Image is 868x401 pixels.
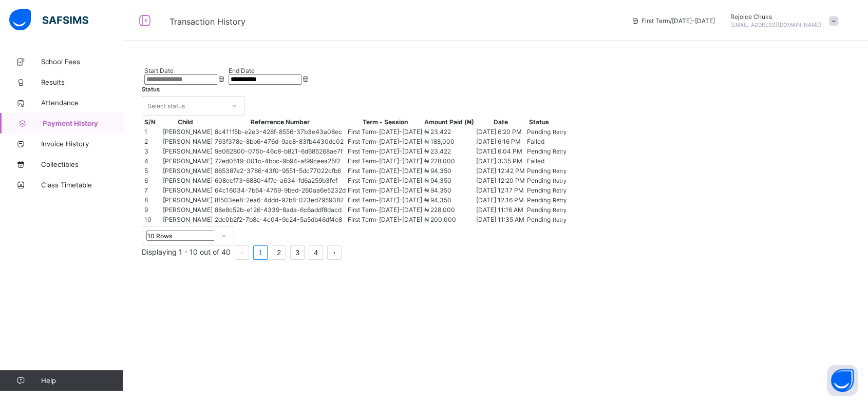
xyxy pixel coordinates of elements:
span: Pending [527,177,551,184]
span: [PERSON_NAME] [163,138,213,145]
span: Pending [527,196,551,204]
span: Pending [527,216,551,223]
td: [DATE] 12:42 PM [476,166,525,175]
span: [PERSON_NAME] [163,206,213,214]
th: Referrence Number [214,118,346,126]
td: 8f503ee8-2ea6-4ddd-92b8-023ed7959382 [214,196,346,204]
li: 2 [272,245,286,260]
span: Pending [527,147,551,155]
td: 9 [144,205,156,214]
span: School Fees [41,58,123,66]
span: Collectibles [41,160,123,168]
td: First Term - [DATE]-[DATE] [347,196,423,204]
li: 下一页 [327,245,342,260]
img: safsims [9,9,88,31]
td: First Term - [DATE]-[DATE] [347,205,423,214]
span: Results [41,78,123,86]
th: Term - Session [347,118,423,126]
td: [DATE] 12:20 PM [476,176,525,185]
span: Pending [527,206,551,214]
a: 4 [309,246,323,259]
td: 8 [144,196,156,204]
span: ₦ 94,350 [424,167,451,175]
span: [PERSON_NAME] [163,157,213,165]
td: [DATE] 12:16 PM [476,196,525,204]
div: RejoiceChuks [725,13,843,28]
td: 608ecf73-6880-4f7e-a634-fd6a259b3fef [214,176,346,185]
a: 3 [291,246,304,259]
td: [DATE] 6:20 PM [476,127,525,136]
button: Open asap [827,365,858,396]
span: Pending [527,128,551,136]
span: Help [41,376,123,385]
span: Retry [553,128,567,136]
td: First Term - [DATE]-[DATE] [347,176,423,185]
li: Displaying 1 - 10 out of 40 [142,245,231,260]
span: ₦ 200,000 [424,216,456,223]
td: 865387e2-3786-43f0-9551-5dc77022cfb6 [214,166,346,175]
span: Rejoice Chuks [730,13,821,21]
td: 6 [144,176,156,185]
td: First Term - [DATE]-[DATE] [347,186,423,195]
span: Retry [553,177,567,184]
td: First Term - [DATE]-[DATE] [347,147,423,156]
span: ₦ 228,000 [424,157,455,165]
td: 1 [144,127,156,136]
button: prev page [235,245,249,260]
span: Retry [553,167,567,175]
span: session/term information [631,17,715,25]
td: [DATE] 6:04 PM [476,147,525,156]
td: First Term - [DATE]-[DATE] [347,215,423,224]
span: Failed [527,157,544,165]
th: S/N [144,118,156,126]
span: Transaction History [169,16,246,27]
td: 88e8c52b-e126-4339-8ada-6c6addf8dacd [214,205,346,214]
li: 1 [253,245,268,260]
span: ₦ 188,000 [424,138,455,145]
span: ₦ 94,350 [424,196,451,204]
td: [DATE] 11:16 AM [476,205,525,214]
th: Date [476,118,525,126]
span: [PERSON_NAME] [163,177,213,184]
td: First Term - [DATE]-[DATE] [347,137,423,146]
td: 64c16034-7b64-4759-9bed-260aa6e5232d [214,186,346,195]
td: 72ed0519-001c-4bbc-9b94-af99ceea25f2 [214,157,346,165]
span: ₦ 94,350 [424,177,451,184]
td: First Term - [DATE]-[DATE] [347,127,423,136]
label: Start Date [144,67,174,74]
a: 1 [254,246,267,259]
td: 5 [144,166,156,175]
span: Attendance [41,99,123,107]
span: Retry [553,148,567,155]
span: Pending [527,186,551,194]
span: [PERSON_NAME] [163,128,213,136]
label: End Date [229,67,255,74]
a: 2 [272,246,286,259]
span: [PERSON_NAME] [163,167,213,175]
th: Child [157,118,213,126]
span: Retry [553,197,567,204]
span: Invoice History [41,140,123,148]
span: Retry [553,216,567,223]
td: 763f378e-8bb6-476d-9ac8-83fb4430dc02 [214,137,346,146]
td: First Term - [DATE]-[DATE] [347,166,423,175]
div: 10 Rows [147,232,215,240]
div: Select status [147,96,185,116]
td: First Term - [DATE]-[DATE] [347,157,423,165]
span: ₦ 23,422 [424,147,451,155]
td: 2 [144,137,156,146]
td: 4 [144,157,156,165]
th: Amount Paid (₦) [424,118,475,126]
span: Status [142,86,160,93]
li: 3 [290,245,305,260]
td: 9e062800-075b-46c8-b821-6d685268ae7f [214,147,346,156]
td: [DATE] 11:35 AM [476,215,525,224]
span: [PERSON_NAME] [163,186,213,194]
span: Failed [527,138,544,145]
span: Pending [527,167,551,175]
td: [DATE] 3:35 PM [476,157,525,165]
button: next page [327,245,342,260]
span: Retry [553,206,567,214]
td: [DATE] 6:16 PM [476,137,525,146]
td: 8c411f5b-e2e3-428f-8556-37b3e43a08ec [214,127,346,136]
